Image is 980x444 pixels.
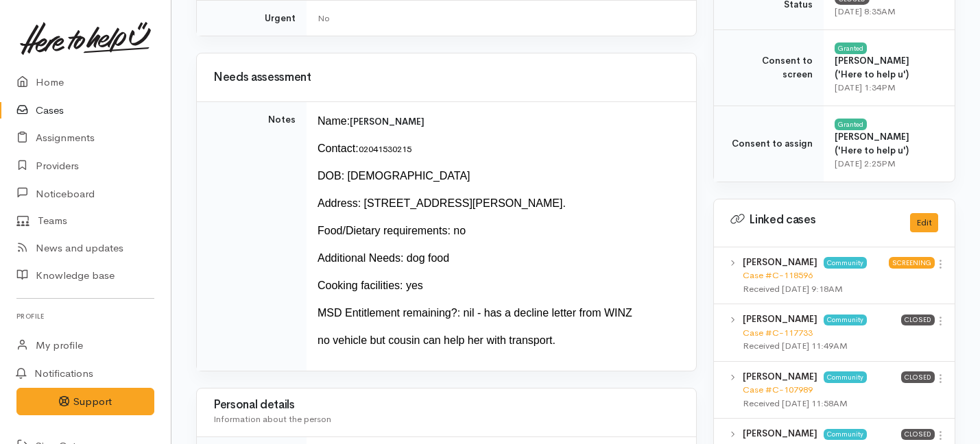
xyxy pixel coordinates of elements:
div: No [318,12,680,25]
div: [DATE] 1:34PM [835,81,938,95]
span: Community [824,429,867,440]
div: Address: [STREET_ADDRESS][PERSON_NAME]. [318,195,680,212]
div: Granted [835,42,867,53]
span: Community [824,257,867,268]
span: Closed [901,429,935,440]
div: Contact: [318,140,680,157]
div: no vehicle but cousin can help her with transport. [318,332,680,349]
b: [PERSON_NAME] ('Here to help u') [835,131,909,156]
td: Consent to assign [714,106,824,182]
span: Food/Dietary requirements: no [318,225,466,236]
b: [PERSON_NAME] ('Here to help u') [835,55,909,80]
a: Case #C-117733 [743,327,813,338]
a: 02041530215 [359,143,411,155]
td: Consent to screen [714,29,824,106]
h6: Profile [16,307,154,325]
span: Additional Needs: dog food [318,252,449,264]
button: Edit [910,213,938,233]
a: Case #C-118596 [743,269,813,281]
b: [PERSON_NAME] [743,256,817,268]
span: Screening [889,257,935,268]
span: [PERSON_NAME] [350,116,425,127]
span: Information about the person [213,413,331,425]
div: MSD Entitlement remaining?: nil - has a decline letter from WINZ [318,305,680,321]
div: Received [DATE] 11:58AM [743,397,901,410]
h3: Needs assessment [213,71,680,84]
span: Closed [901,371,935,382]
div: DOB: [DEMOGRAPHIC_DATA] [318,168,680,184]
h3: Linked cases [730,213,894,227]
b: [PERSON_NAME] [743,371,817,382]
span: Community [824,371,867,382]
b: [PERSON_NAME] [743,428,817,439]
span: Community [824,314,867,325]
div: [DATE] 8:35AM [835,5,938,18]
a: Case #C-107989 [743,384,813,395]
div: Received [DATE] 11:49AM [743,339,901,353]
h3: Personal details [213,399,680,412]
button: Support [16,388,154,416]
div: [DATE] 2:25PM [835,157,938,171]
div: Cooking facilities: yes [318,277,680,294]
b: [PERSON_NAME] [743,313,817,325]
div: Received [DATE] 9:18AM [743,282,889,296]
div: Granted [835,119,867,129]
td: Notes [197,102,307,371]
span: Closed [901,314,935,325]
div: Name: [318,113,680,129]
